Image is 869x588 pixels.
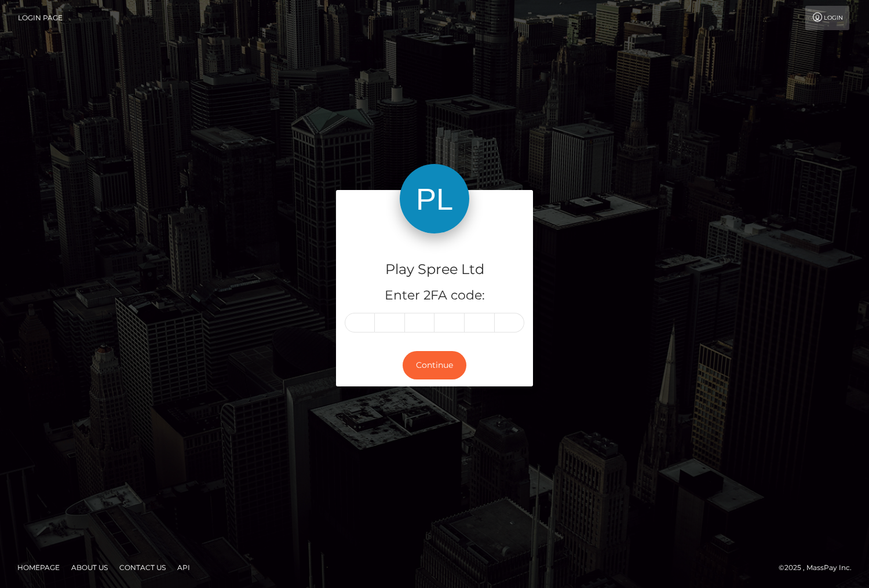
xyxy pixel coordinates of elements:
a: Login Page [18,6,63,30]
a: Contact Us [115,558,170,576]
button: Continue [403,351,466,379]
a: About Us [67,558,112,576]
img: Play Spree Ltd [400,164,469,233]
div: © 2025 , MassPay Inc. [779,561,860,574]
h4: Play Spree Ltd [345,260,524,280]
a: Login [805,6,849,30]
a: Homepage [13,558,64,576]
h5: Enter 2FA code: [345,287,524,305]
a: API [173,558,195,576]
